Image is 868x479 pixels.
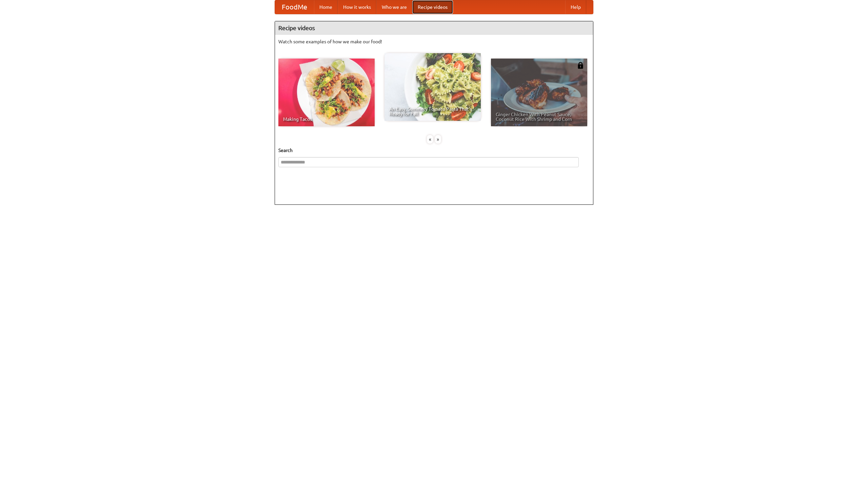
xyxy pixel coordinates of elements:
a: How it works [338,0,376,14]
p: Watch some examples of how we make our food! [278,38,590,45]
a: An Easy, Summery Tomato Pasta That's Ready for Fall [384,53,481,121]
a: Help [565,0,586,14]
div: « [427,135,433,144]
a: FoodMe [275,0,314,14]
img: 483408.png [577,62,584,69]
h5: Search [278,147,590,154]
a: Who we are [376,0,412,14]
a: Making Tacos [278,59,375,126]
div: » [435,135,441,144]
a: Home [314,0,338,14]
h4: Recipe videos [275,21,593,35]
a: Recipe videos [412,0,453,14]
span: Making Tacos [283,117,370,122]
span: An Easy, Summery Tomato Pasta That's Ready for Fall [389,107,476,116]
